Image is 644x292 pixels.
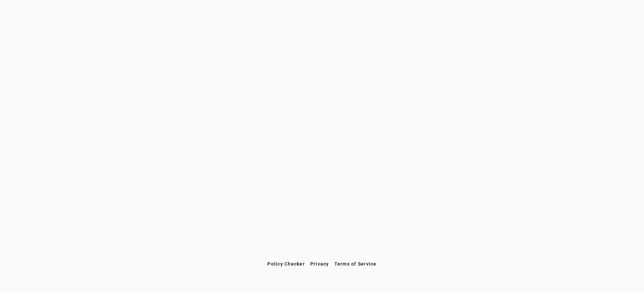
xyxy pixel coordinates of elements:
button: Terms of Service [332,258,379,270]
button: Privacy [308,258,332,270]
span: Privacy [310,261,329,267]
span: Terms of Service [334,261,377,267]
span: Policy Checker [267,261,305,267]
button: Policy Checker [265,258,308,270]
